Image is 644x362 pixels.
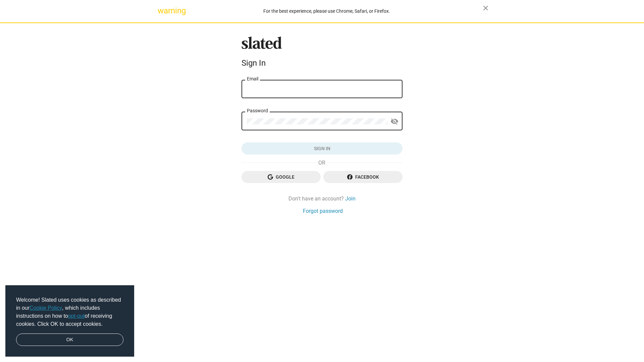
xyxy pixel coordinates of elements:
span: Google [247,171,315,183]
span: Welcome! Slated uses cookies as described in our , which includes instructions on how to of recei... [16,296,123,328]
a: dismiss cookie message [16,334,123,346]
div: For the best experience, please use Chrome, Safari, or Firefox. [170,7,483,16]
mat-icon: close [482,4,490,12]
sl-branding: Sign In [241,37,402,71]
a: Join [345,195,356,202]
a: Forgot password [303,207,343,215]
a: Cookie Policy [30,305,62,311]
button: Show password [388,115,401,128]
mat-icon: visibility_off [390,116,398,127]
mat-icon: warning [158,7,166,15]
span: Facebook [329,171,397,183]
button: Google [241,171,321,183]
div: Sign In [241,58,402,68]
div: cookieconsent [5,285,134,357]
button: Facebook [323,171,402,183]
a: opt-out [68,313,85,319]
div: Don't have an account? [241,195,402,202]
